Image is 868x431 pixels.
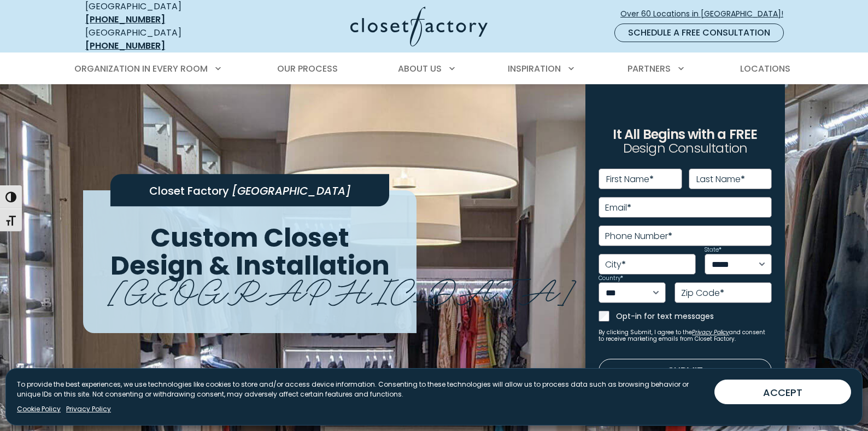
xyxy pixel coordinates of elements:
[277,62,338,75] span: Our Process
[74,62,208,75] span: Organization in Every Room
[605,232,672,241] label: Phone Number
[705,247,722,253] label: State
[614,24,784,42] a: Schedule a Free Consultation
[17,380,706,399] p: To provide the best experiences, we use technologies like cookies to store and/or access device i...
[85,26,244,53] div: [GEOGRAPHIC_DATA]
[692,328,729,336] a: Privacy Policy
[85,13,165,26] a: [PHONE_NUMBER]
[681,289,724,298] label: Zip Code
[108,263,576,313] span: [GEOGRAPHIC_DATA]
[110,219,390,284] span: Custom Closet Design & Installation
[232,183,351,199] span: [GEOGRAPHIC_DATA]
[149,183,229,199] span: Closet Factory
[67,54,801,84] nav: Primary Menu
[605,260,626,269] label: City
[627,62,671,75] span: Partners
[350,7,488,46] img: Closet Factory Logo
[599,276,623,281] label: Country
[606,175,654,184] label: First Name
[696,175,745,184] label: Last Name
[620,4,793,24] a: Over 60 Locations in [GEOGRAPHIC_DATA]!
[616,311,772,322] label: Opt-in for text messages
[740,62,790,75] span: Locations
[605,203,631,212] label: Email
[66,404,111,414] a: Privacy Policy
[85,39,165,52] a: [PHONE_NUMBER]
[613,125,757,143] span: It All Begins with a FREE
[620,8,792,20] span: Over 60 Locations in [GEOGRAPHIC_DATA]!
[714,380,851,404] button: ACCEPT
[599,329,772,342] small: By clicking Submit, I agree to the and consent to receive marketing emails from Closet Factory.
[623,139,748,158] span: Design Consultation
[398,62,442,75] span: About Us
[599,359,772,383] button: Submit
[508,62,561,75] span: Inspiration
[17,404,61,414] a: Cookie Policy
